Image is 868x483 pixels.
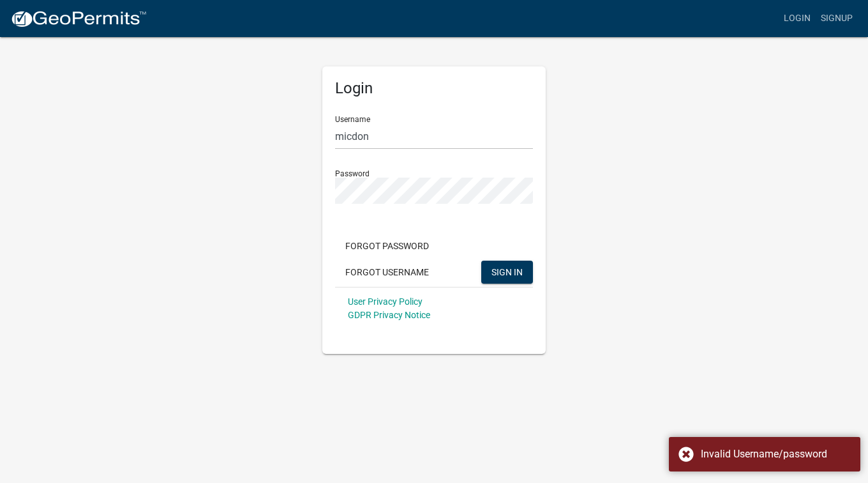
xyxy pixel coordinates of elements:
[335,234,439,257] button: Forgot Password
[779,6,816,31] a: Login
[335,79,533,98] h5: Login
[335,261,439,284] button: Forgot Username
[348,310,430,320] a: GDPR Privacy Notice
[701,447,851,462] div: Invalid Username/password
[816,6,858,31] a: Signup
[348,296,423,307] a: User Privacy Policy
[481,261,533,284] button: SIGN IN
[491,266,523,277] span: SIGN IN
